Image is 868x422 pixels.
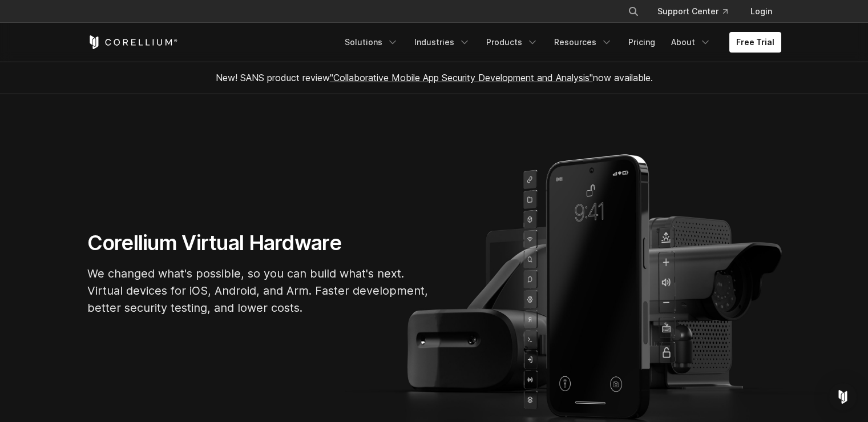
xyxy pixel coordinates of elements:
[648,1,737,22] a: Support Center
[741,1,781,22] a: Login
[479,32,545,53] a: Products
[338,32,781,53] div: Navigation Menu
[623,1,644,22] button: Search
[547,32,619,53] a: Resources
[729,32,781,53] a: Free Trial
[664,32,718,53] a: About
[614,1,781,22] div: Navigation Menu
[87,230,430,256] h1: Corellium Virtual Hardware
[330,72,593,83] a: "Collaborative Mobile App Security Development and Analysis"
[621,32,662,53] a: Pricing
[338,32,405,53] a: Solutions
[87,35,178,49] a: Corellium Home
[407,32,477,53] a: Industries
[829,383,857,411] div: Open Intercom Messenger
[87,265,430,316] p: We changed what's possible, so you can build what's next. Virtual devices for iOS, Android, and A...
[216,72,653,83] span: New! SANS product review now available.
